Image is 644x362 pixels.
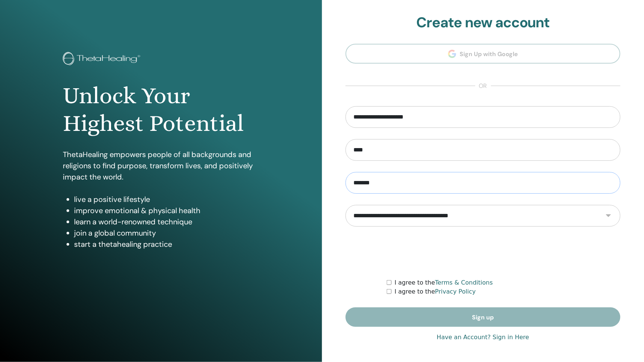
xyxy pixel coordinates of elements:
h1: Unlock Your Highest Potential [63,82,259,138]
li: start a thetahealing practice [74,239,259,250]
li: improve emotional & physical health [74,205,259,216]
a: Have an Account? Sign in Here [437,333,529,342]
li: live a positive lifestyle [74,194,259,205]
a: Terms & Conditions [435,279,493,286]
h2: Create new account [346,14,620,31]
a: Privacy Policy [435,288,476,295]
li: join a global community [74,227,259,239]
label: I agree to the [395,287,476,296]
span: or [475,82,491,90]
li: learn a world-renowned technique [74,216,259,227]
p: ThetaHealing empowers people of all backgrounds and religions to find purpose, transform lives, a... [63,149,259,182]
label: I agree to the [395,278,493,287]
iframe: reCAPTCHA [426,238,540,267]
